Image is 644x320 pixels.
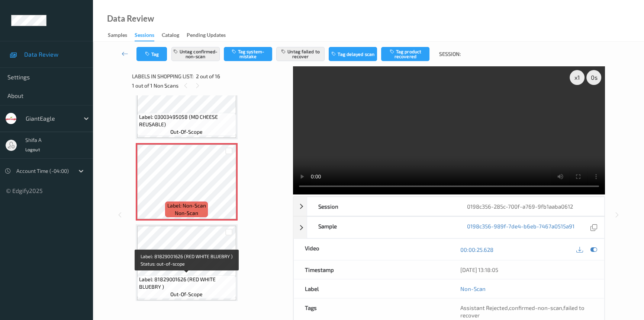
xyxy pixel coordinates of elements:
div: Sessions [135,31,154,41]
span: out-of-scope [170,128,203,136]
span: 2 out of 16 [196,73,220,80]
div: 1 out of 1 Non Scans [132,81,288,90]
span: Label: 03003495058 (MD CHEESE REUSABLE) [139,113,234,128]
button: Tag product recovered [381,47,429,61]
span: Assistant Rejected [460,304,508,311]
span: Label: Non-Scan [167,202,206,209]
div: Session [307,197,456,216]
a: Non-Scan [460,285,486,292]
span: , , [460,304,585,319]
button: Untag failed to recover [276,47,325,61]
div: Session0198c356-285c-700f-a769-9fb1aaba0612 [293,197,605,216]
a: Samples [108,30,135,41]
a: 0198c356-989f-7de4-b6eb-7467a0515a91 [467,222,574,232]
button: Untag confirmed-non-scan [171,47,220,61]
a: Catalog [162,30,187,41]
span: Session: [439,50,460,58]
a: 00:00:25.628 [460,246,493,253]
a: Sessions [135,30,162,41]
div: Video [294,239,449,260]
div: 0198c356-285c-700f-a769-9fb1aaba0612 [456,197,605,216]
div: Sample [307,217,456,238]
span: failed to recover [460,304,585,319]
div: x 1 [570,70,585,85]
div: [DATE] 13:18:05 [460,266,593,273]
div: Catalog [162,31,179,41]
div: Timestamp [294,260,449,279]
div: Sample0198c356-989f-7de4-b6eb-7467a0515a91 [293,216,605,238]
span: confirmed-non-scan [509,304,562,311]
span: out-of-scope [170,291,203,298]
button: Tag delayed scan [329,47,377,61]
span: Label: 81829001626 (RED WHITE BLUEBRY ) [139,276,234,291]
div: Data Review [107,15,154,22]
div: Samples [108,31,127,41]
div: 0 s [586,70,601,85]
button: Tag [136,47,167,61]
span: Labels in shopping list: [132,73,193,80]
button: Tag system-mistake [224,47,272,61]
div: Pending Updates [187,31,226,41]
span: non-scan [175,209,198,217]
a: Pending Updates [187,30,233,41]
div: Label [294,279,449,298]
